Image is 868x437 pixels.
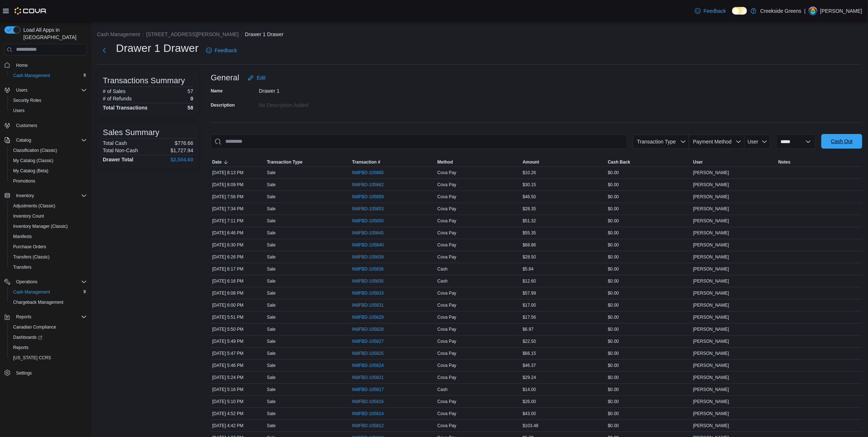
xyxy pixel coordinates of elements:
div: $0.00 [606,180,692,189]
span: Canadian Compliance [10,323,87,331]
span: Reports [16,314,31,320]
div: No Description added [259,99,357,108]
p: Sale [267,218,276,224]
div: [DATE] 6:00 PM [211,301,265,310]
span: Payment Method [693,139,732,145]
button: IN8FBD-105853 [352,204,391,213]
div: $0.00 [606,168,692,177]
p: Sale [267,182,276,188]
span: Transfers [10,263,87,272]
div: [DATE] 7:11 PM [211,216,265,225]
h3: Sales Summary [103,128,159,137]
nav: Complex example [4,57,87,397]
h4: Drawer Total [103,157,133,162]
span: Notes [778,159,790,165]
span: Cash Out [831,138,852,145]
p: [PERSON_NAME] [820,7,862,15]
span: Cova Pay [437,170,456,176]
h6: # of Sales [103,88,125,94]
span: User [748,139,759,145]
span: IN8FBD-105821 [352,375,384,380]
h1: Drawer 1 Drawer [116,41,199,55]
button: IN8FBD-105862 [352,180,391,189]
span: Cova Pay [437,182,456,188]
div: $0.00 [606,192,692,201]
span: [PERSON_NAME] [693,194,729,200]
div: [DATE] 7:34 PM [211,204,265,213]
span: Promotions [10,177,87,185]
span: $30.15 [523,182,536,188]
span: IN8FBD-105835 [352,278,384,284]
span: Transaction # [352,159,380,165]
span: $68.86 [523,242,536,248]
button: IN8FBD-105827 [352,337,391,346]
input: This is a search bar. As you type, the results lower in the page will automatically filter. [211,134,627,149]
p: Sale [267,230,276,236]
button: IN8FBD-105812 [352,421,391,430]
button: Amount [521,158,607,166]
span: Cash Management [13,73,50,78]
button: Operations [1,277,90,287]
span: Feedback [704,7,726,15]
span: IN8FBD-105827 [352,338,384,344]
a: Cash Management [10,71,53,80]
div: [DATE] 8:09 PM [211,180,265,189]
a: Purchase Orders [10,242,49,251]
button: Customers [1,120,90,131]
span: Classification (Classic) [13,147,57,153]
a: Feedback [692,4,729,18]
span: My Catalog (Classic) [13,158,54,164]
span: Users [13,86,87,95]
button: User [744,134,770,149]
span: IN8FBD-105825 [352,350,384,356]
p: Sale [267,194,276,200]
button: Catalog [13,136,34,145]
a: My Catalog (Classic) [10,156,57,165]
span: Chargeback Management [10,298,87,307]
p: Sale [267,266,276,272]
span: My Catalog (Beta) [13,168,48,174]
span: [PERSON_NAME] [693,302,729,308]
span: Catalog [13,136,87,145]
span: Cova Pay [437,302,456,308]
span: Purchase Orders [10,242,87,251]
span: Method [437,159,453,165]
span: [PERSON_NAME] [693,242,729,248]
div: [DATE] 6:46 PM [211,229,265,237]
h6: Total Cash [103,140,127,146]
span: Chargeback Management [13,299,63,305]
span: Transfers [13,264,31,270]
h4: $2,504.60 [171,157,193,162]
span: Manifests [13,234,32,239]
span: Purchase Orders [13,244,46,250]
button: Transaction # [351,158,436,166]
span: Cova Pay [437,290,456,296]
button: Security Roles [7,95,90,106]
span: Reports [13,345,28,350]
div: [DATE] 5:51 PM [211,313,265,322]
span: Users [16,87,27,93]
span: Users [10,106,87,115]
span: Cova Pay [437,254,456,260]
button: IN8FBD-105831 [352,301,391,310]
span: Cash Back [608,159,630,165]
span: Home [13,61,87,70]
span: IN8FBD-105824 [352,363,384,368]
button: IN8FBD-105845 [352,229,391,237]
button: Home [1,60,90,70]
p: Sale [267,242,276,248]
span: Cova Pay [437,194,456,200]
button: Cash Out [821,134,862,149]
span: [PERSON_NAME] [693,314,729,320]
button: Inventory Count [7,211,90,221]
button: My Catalog (Classic) [7,156,90,166]
p: Sale [267,206,276,212]
a: Chargeback Management [10,298,66,307]
span: Settings [13,368,87,377]
span: Transfers (Classic) [10,253,87,261]
button: Cash Back [606,158,692,166]
label: Description [211,102,235,108]
span: Manifests [10,232,87,241]
span: IN8FBD-105816 [352,399,384,405]
span: Cova Pay [437,218,456,224]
